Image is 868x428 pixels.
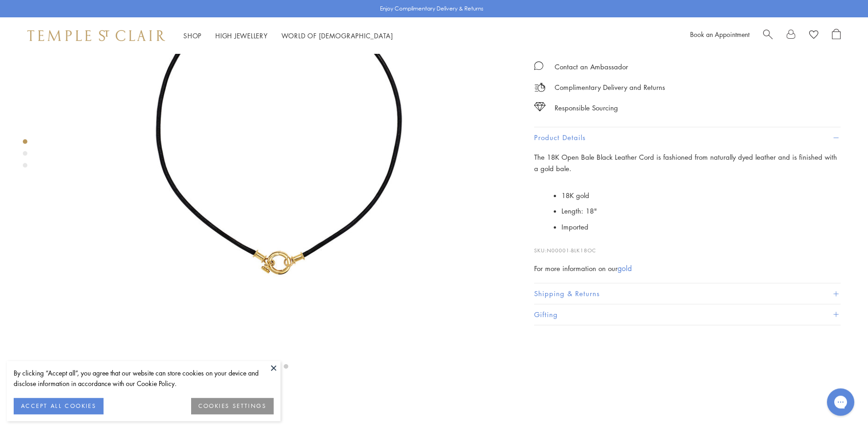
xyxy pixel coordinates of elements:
[380,4,483,13] p: Enjoy Complimentary Delivery & Returns
[534,151,841,174] p: The 18K Open Bale Black Leather Cord is fashioned from naturally dyed leather and is finished wit...
[555,61,628,73] div: Contact an Ambassador
[832,29,841,42] a: Open Shopping Bag
[618,263,632,273] a: gold
[215,31,268,40] a: High JewelleryHigh Jewellery
[14,398,104,414] button: ACCEPT ALL COOKIES
[534,304,841,325] button: Gifting
[690,30,749,39] a: Book an Appointment
[547,247,596,254] span: N00001-BLK18OC
[555,82,665,93] p: Complimentary Delivery and Returns
[183,30,393,42] nav: Main navigation
[281,31,393,40] a: World of [DEMOGRAPHIC_DATA]World of [DEMOGRAPHIC_DATA]
[561,219,841,235] li: Imported
[183,31,202,40] a: ShopShop
[822,385,859,419] iframe: Gorgias live chat messenger
[23,137,27,175] div: Product gallery navigation
[191,398,274,414] button: COOKIES SETTINGS
[534,61,543,70] img: MessageIcon-01_2.svg
[534,82,546,93] img: icon_delivery.svg
[809,29,818,42] a: View Wishlist
[534,283,841,304] button: Shipping & Returns
[27,30,165,41] img: Temple St. Clair
[14,368,274,389] div: By clicking “Accept all”, you agree that our website can store cookies on your device and disclos...
[534,263,841,274] div: For more information on our
[763,29,773,42] a: Search
[534,127,841,148] button: Product Details
[534,102,546,111] img: icon_sourcing.svg
[555,102,618,114] div: Responsible Sourcing
[561,188,841,204] li: 18K gold
[534,237,841,255] p: SKU:
[561,203,841,219] li: Length: 18"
